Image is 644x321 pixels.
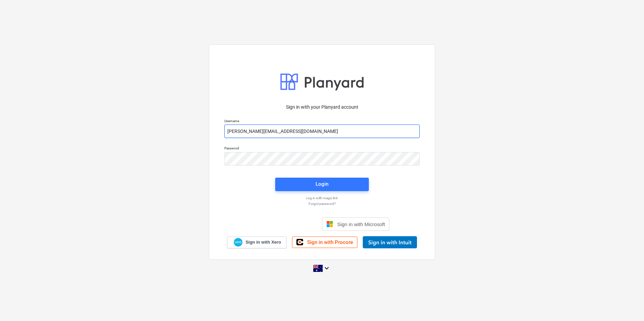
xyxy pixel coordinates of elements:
[275,178,369,191] button: Login
[221,202,423,206] a: Forgot password?
[307,239,353,245] span: Sign in with Procore
[246,239,281,245] span: Sign in with Xero
[221,196,423,200] a: Log in with magic link
[251,217,320,231] iframe: Sign in with Google Button
[323,264,331,272] i: keyboard_arrow_down
[227,237,287,248] a: Sign in with Xero
[326,221,333,227] img: Microsoft logo
[292,237,357,248] a: Sign in with Procore
[224,104,420,111] p: Sign in with your Planyard account
[224,146,420,152] p: Password
[337,221,385,227] span: Sign in with Microsoft
[224,119,420,124] p: Username
[316,180,328,188] div: Login
[234,238,243,247] img: Xero logo
[224,124,420,138] input: Username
